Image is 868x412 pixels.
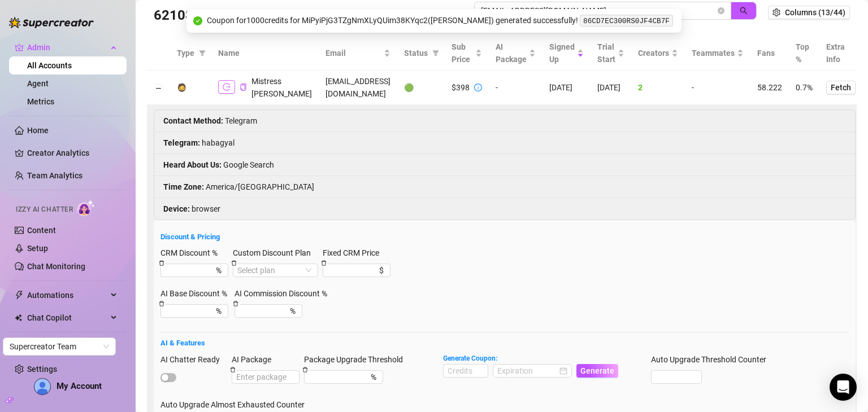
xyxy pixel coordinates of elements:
span: AI Package [496,41,527,65]
span: Generate [580,366,614,375]
span: delete [159,260,164,266]
span: Trial Start [597,41,615,65]
th: Name [211,36,319,71]
span: filter [199,50,206,56]
button: logout [218,80,235,94]
strong: Time Zone : [163,182,204,191]
th: AI Package [489,36,542,71]
strong: Telegram : [163,138,200,147]
label: Fixed CRM Price [323,247,387,259]
th: Extra Info [819,36,862,71]
span: 2 [638,83,643,92]
span: 0.7% [796,83,813,92]
span: check-circle [193,16,202,25]
li: America/[GEOGRAPHIC_DATA] [154,176,855,198]
input: Auto Upgrade Threshold Counter [652,371,701,383]
a: Settings [27,365,57,374]
td: - [489,71,542,105]
span: filter [197,45,208,62]
th: Trial Start [591,36,631,71]
button: Generate [576,364,618,378]
th: Signed Up [542,36,591,71]
input: Search by UID / Name / Email / Creator Username [481,5,715,17]
input: Fixed CRM Price [327,264,377,277]
input: AI Commission Discount % [239,305,288,317]
label: AI Base Discount % [160,287,235,300]
h5: Discount & Pricing [160,231,849,243]
td: [DATE] [542,71,591,105]
img: AI Chatter [77,200,95,216]
span: Admin [27,38,107,56]
a: Creator Analytics [27,144,118,162]
span: setting [772,8,780,16]
a: Setup [27,244,48,253]
span: crown [15,43,24,52]
span: Creators [638,47,669,59]
span: Fetch [831,83,851,92]
div: 🧔 [177,81,186,94]
strong: Generate Coupon: [443,354,497,362]
span: build [6,396,14,404]
a: Agent [27,79,49,88]
strong: Contact Method : [163,116,223,125]
span: copy [240,84,247,91]
img: logo-BBDzfeDw.svg [9,17,94,28]
button: AI Chatter Ready [160,373,176,382]
div: Coupon for 1000 credits for MiPyiPjG3TZgNmXLyQUim38KYqc2 ( [PERSON_NAME] ) generated successfully! [207,14,674,28]
div: Open Intercom Messenger [830,374,857,401]
span: Email [325,47,381,59]
span: 🟢 [404,83,414,92]
code: 86CD7EC300RS0JF4CB7F [580,15,673,27]
span: Automations [27,286,107,304]
input: AI Base Discount % [165,305,214,317]
th: Creators [631,36,685,71]
button: Columns (13/44) [768,6,850,19]
span: Supercreator Team [10,338,109,355]
th: Teammates [685,36,750,71]
a: All Accounts [27,61,72,70]
td: [DATE] [591,71,631,105]
span: delete [159,301,164,306]
h3: 62108 Accounts [154,7,254,25]
span: logout [223,83,231,91]
img: Chat Copilot [15,314,22,322]
span: filter [432,50,439,56]
span: - [692,83,694,92]
span: My Account [57,381,102,391]
span: Columns (13/44) [785,8,845,17]
strong: Heard About Us : [163,160,222,169]
label: Package Upgrade Threshold [304,353,410,366]
a: Metrics [27,97,54,106]
input: Expiration [497,365,557,377]
span: Type [177,47,194,59]
span: 58.222 [757,83,782,92]
strong: Device : [163,204,190,213]
span: delete [321,260,327,266]
span: delete [302,367,308,372]
input: CRM Discount % [165,264,214,277]
label: AI Package [232,353,279,366]
th: Email [319,36,397,71]
input: AI Package [232,370,300,384]
a: Team Analytics [27,171,83,180]
span: close-circle [718,7,724,14]
li: habagyal [154,132,855,154]
span: Sub Price [452,41,473,65]
h5: AI & Features [160,338,849,349]
li: Google Search [154,154,855,176]
th: Sub Price [445,36,489,71]
button: Copy Account UID [240,83,247,91]
li: Telegram [154,110,855,132]
label: CRM Discount % [160,247,225,259]
label: AI Chatter Ready [160,353,227,366]
td: [EMAIL_ADDRESS][DOMAIN_NAME] [319,71,397,105]
span: Teammates [692,47,735,59]
li: browser [154,198,855,220]
span: Izzy AI Chatter [16,204,73,215]
div: $398 [452,81,470,94]
span: Signed Up [549,41,575,65]
label: AI Commission Discount % [235,287,335,300]
th: Top % [789,36,819,71]
label: Auto Upgrade Threshold Counter [651,353,774,366]
span: delete [230,367,236,372]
